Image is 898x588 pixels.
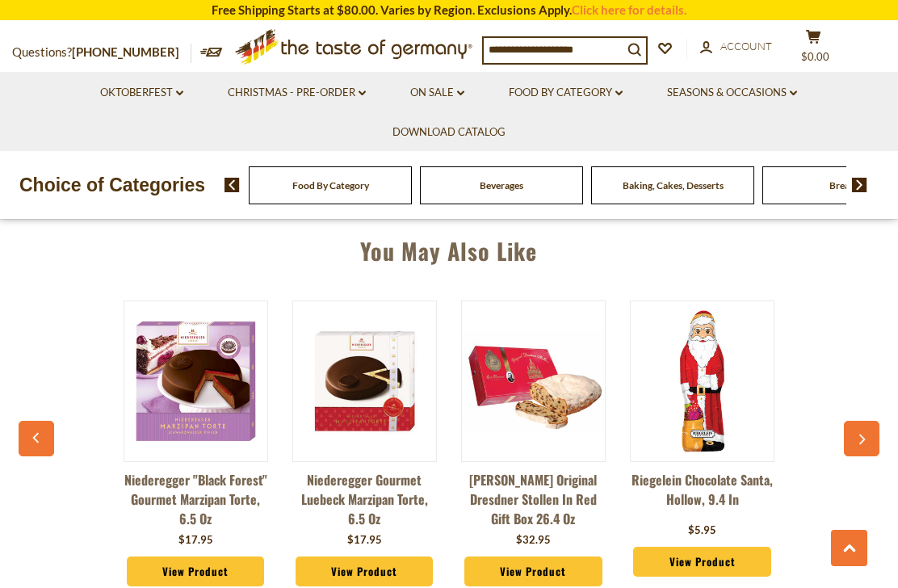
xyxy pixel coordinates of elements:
div: $17.95 [347,532,382,548]
button: $0.00 [789,29,837,69]
a: Download Catalog [392,124,506,141]
span: $0.00 [801,50,829,63]
a: View Product [127,556,264,587]
a: Breads [829,179,859,191]
p: Questions? [12,42,191,63]
a: Click here for details. [572,2,686,17]
a: Food By Category [292,179,369,191]
img: previous arrow [224,178,240,192]
a: Account [700,38,772,56]
a: Christmas - PRE-ORDER [228,84,366,102]
a: [PERSON_NAME] Original Dresdner Stollen in Red Gift Box 26.4 oz [461,470,606,528]
img: Emil Reimann Original Dresdner Stollen in Red Gift Box 26.4 oz [462,310,605,453]
img: Niederegger [124,310,267,453]
img: Niederegger Gourmet Luebeck Marzipan Torte, 6.5 oz [293,310,436,453]
a: Beverages [480,179,523,191]
a: On Sale [410,84,464,102]
img: next arrow [852,178,867,192]
a: Seasons & Occasions [667,84,797,102]
span: Account [720,40,772,52]
a: Food By Category [509,84,623,102]
img: Riegelein Chocolate Santa, Hollow, 9.4 in [631,310,774,453]
div: You May Also Like [27,214,871,280]
a: View Product [633,547,770,577]
div: $5.95 [688,523,716,539]
a: View Product [464,556,602,587]
a: Riegelein Chocolate Santa, Hollow, 9.4 in [630,470,774,519]
a: Niederegger "Black Forest" Gourmet Marzipan Torte, 6.5 oz [124,470,268,528]
div: $17.95 [178,532,213,548]
a: [PHONE_NUMBER] [72,44,179,59]
div: $32.95 [516,532,551,548]
a: Niederegger Gourmet Luebeck Marzipan Torte, 6.5 oz [292,470,437,528]
a: Baking, Cakes, Desserts [623,179,724,191]
a: View Product [296,556,433,587]
a: Oktoberfest [100,84,183,102]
